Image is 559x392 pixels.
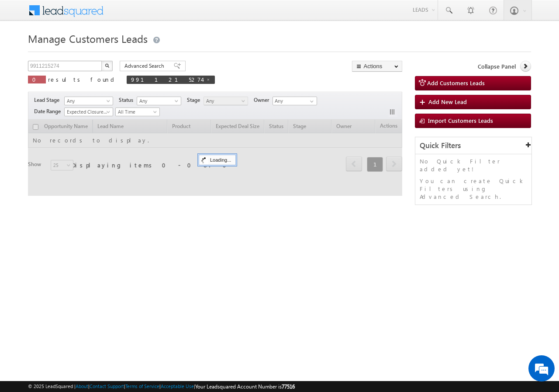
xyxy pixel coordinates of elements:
span: Any [65,97,110,105]
span: Add Customers Leads [427,79,485,87]
a: About [76,383,88,389]
span: Manage Customers Leads [28,31,148,45]
span: Any [204,97,245,105]
span: Add New Lead [428,98,467,105]
span: 9911215274 [131,76,202,83]
img: Search [105,63,109,68]
div: Loading... [199,155,236,165]
p: No Quick Filter added yet! [420,157,527,173]
span: Collapse Panel [478,62,516,70]
span: Status [119,96,137,104]
span: 0 [32,76,41,83]
a: Acceptable Use [161,383,194,389]
span: Owner [254,96,273,104]
button: Actions [352,61,402,72]
a: Terms of Service [125,383,159,389]
span: Stage [187,96,204,104]
a: Contact Support [90,383,124,389]
span: Your Leadsquared Account Number is [195,383,295,390]
span: 77516 [282,383,295,390]
span: Expected Closure Date [65,108,110,116]
a: Any [137,97,181,105]
span: Lead Stage [34,96,63,104]
span: Date Range [34,108,64,115]
span: Advanced Search [124,62,167,70]
div: Quick Filters [415,137,531,154]
span: results found [48,76,117,83]
span: Import Customers Leads [428,117,493,124]
input: Type to Search [273,97,317,105]
span: All Time [116,108,157,116]
a: Show All Items [305,97,316,106]
a: Any [204,97,248,105]
span: Any [137,97,179,105]
p: You can create Quick Filters using Advanced Search. [420,177,527,201]
a: Expected Closure Date [64,108,113,116]
a: Any [64,97,113,105]
span: © 2025 LeadSquared | | | | | [28,382,295,391]
a: All Time [115,108,160,116]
